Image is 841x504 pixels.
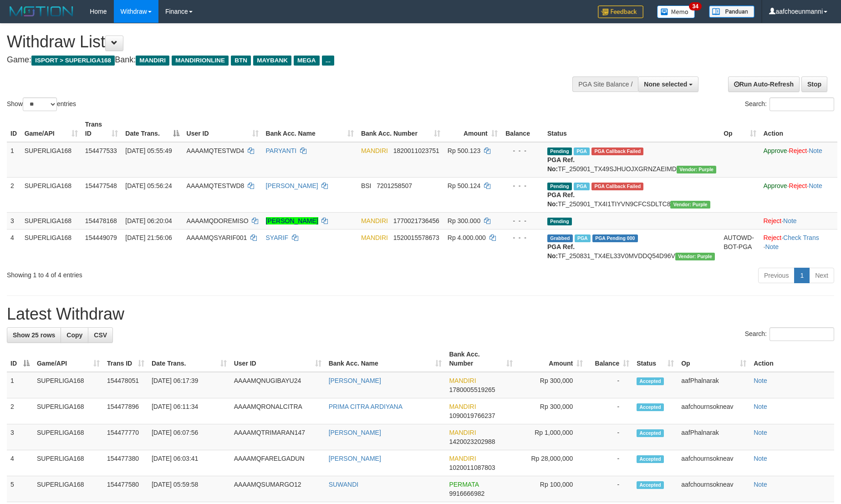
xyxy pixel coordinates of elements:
span: Vendor URL: https://trx4.1velocity.biz [675,253,715,260]
td: 154477380 [103,450,148,476]
td: · · [760,142,838,178]
span: Copy 1780005519265 to clipboard [449,386,495,393]
h1: Withdraw List [7,33,551,51]
td: AAAAMQSUMARGO12 [230,476,325,502]
td: SUPERLIGA168 [21,229,82,264]
th: Date Trans.: activate to sort column descending [122,116,183,142]
td: aafPhalnarak [678,424,750,450]
a: PRIMA CITRA ARDIYANA [329,403,403,410]
td: AAAAMQFARELGADUN [230,450,325,476]
span: Copy [66,331,82,339]
th: User ID: activate to sort column ascending [183,116,262,142]
td: SUPERLIGA168 [21,177,82,212]
span: MANDIRI [449,429,476,436]
td: 5 [7,476,33,502]
span: Pending [547,183,572,190]
span: Accepted [637,481,664,489]
span: MANDIRI [136,56,169,66]
b: PGA Ref. No: [547,243,575,260]
h4: Game: Bank: [7,56,551,65]
a: [PERSON_NAME] [266,217,318,224]
td: · [760,212,838,229]
th: Bank Acc. Number: activate to sort column ascending [445,346,516,372]
a: Reject [764,217,782,224]
span: Rp 500.123 [448,147,480,154]
td: 1 [7,372,33,398]
td: 4 [7,450,33,476]
td: TF_250901_TX49SJHUOJXGRNZAEIMD [544,142,720,178]
td: AAAAMQRONALCITRA [230,398,325,424]
a: [PERSON_NAME] [329,455,381,462]
td: aafchournsokneav [678,398,750,424]
a: 1 [794,268,810,283]
td: Rp 100,000 [516,476,586,502]
td: aafPhalnarak [678,372,750,398]
span: Rp 500.124 [448,182,480,189]
th: Balance [501,116,544,142]
span: Copy 1820011023751 to clipboard [393,147,439,154]
div: - - - [505,146,540,155]
a: Note [754,403,767,410]
th: Status: activate to sort column ascending [633,346,678,372]
img: MOTION_logo.png [7,5,76,18]
div: - - - [505,216,540,225]
span: Accepted [637,455,664,463]
td: Rp 28,000,000 [516,450,586,476]
span: PERMATA [449,481,479,488]
span: 154449079 [85,234,117,241]
th: Trans ID: activate to sort column ascending [103,346,148,372]
a: Note [754,481,767,488]
a: [PERSON_NAME] [329,377,381,384]
span: [DATE] 05:56:24 [125,182,172,189]
input: Search: [770,97,834,111]
span: Copy 1770021736456 to clipboard [393,217,439,224]
td: 4 [7,229,21,264]
span: [DATE] 21:56:06 [125,234,172,241]
td: aafchournsokneav [678,450,750,476]
th: Date Trans.: activate to sort column ascending [148,346,230,372]
a: Note [754,377,767,384]
a: [PERSON_NAME] [329,429,381,436]
a: [PERSON_NAME] [266,182,318,189]
td: [DATE] 06:07:56 [148,424,230,450]
td: · · [760,177,838,212]
td: TF_250831_TX4EL33V0MVDDQ54D96V [544,229,720,264]
span: ... [322,56,334,66]
td: 154478051 [103,372,148,398]
th: Amount: activate to sort column ascending [516,346,586,372]
div: - - - [505,233,540,242]
span: Copy 1020011087803 to clipboard [449,464,495,471]
span: AAAAMQTESTWD8 [187,182,245,189]
span: AAAAMQSYARIF001 [187,234,247,241]
td: [DATE] 06:03:41 [148,450,230,476]
span: Grabbed [547,234,573,242]
input: Search: [770,327,834,341]
td: SUPERLIGA168 [33,450,103,476]
span: MANDIRI [361,147,388,154]
td: [DATE] 06:17:39 [148,372,230,398]
a: Reject [789,147,807,154]
td: [DATE] 06:11:34 [148,398,230,424]
td: 154477896 [103,398,148,424]
span: Copy 9916666982 to clipboard [449,490,484,497]
td: TF_250901_TX4I1TIYVN9CFCSDLTC8 [544,177,720,212]
td: - [586,424,633,450]
a: CSV [88,327,113,343]
td: SUPERLIGA168 [21,142,82,178]
a: Next [809,268,834,283]
label: Search: [745,97,834,111]
span: Rp 4.000.000 [448,234,486,241]
td: aafchournsokneav [678,476,750,502]
span: Marked by aafchoeunmanni [575,234,591,242]
span: 154477533 [85,147,117,154]
img: Button%20Memo.svg [657,5,695,18]
label: Search: [745,327,834,341]
span: AAAAMQDOREMISO [187,217,249,224]
img: Feedback.jpg [598,5,643,18]
th: Game/API: activate to sort column ascending [33,346,103,372]
span: PGA Pending [592,234,638,242]
td: SUPERLIGA168 [33,424,103,450]
span: BSI [361,182,372,189]
td: SUPERLIGA168 [33,476,103,502]
a: PARYANTI [266,147,297,154]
